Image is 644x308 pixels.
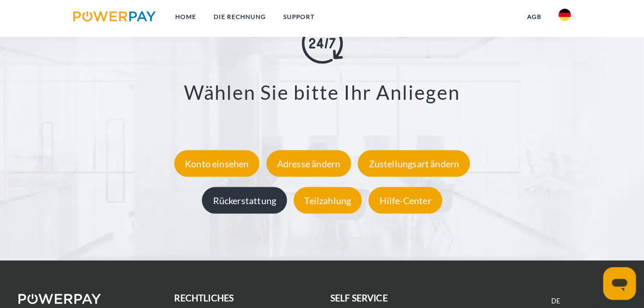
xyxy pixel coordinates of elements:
div: Konto einsehen [174,150,260,177]
a: DE [551,297,560,305]
a: Hilfe-Center [366,194,444,206]
a: SUPPORT [275,8,323,26]
div: Adresse ändern [266,150,351,177]
a: Konto einsehen [172,158,262,169]
iframe: Schaltfläche zum Öffnen des Messaging-Fensters [603,267,636,300]
div: Hilfe-Center [368,187,442,213]
b: rechtliches [174,293,234,303]
h3: Wählen Sie bitte Ihr Anliegen [45,80,599,105]
a: Adresse ändern [264,158,354,169]
div: Teilzahlung [294,187,362,213]
a: Teilzahlung [291,194,364,206]
a: agb [518,8,550,26]
img: online-shopping.svg [302,23,343,64]
img: de [558,9,571,21]
a: Zustellungsart ändern [355,158,472,169]
div: Zustellungsart ändern [358,150,470,177]
b: self service [330,293,388,303]
img: logo-powerpay-white.svg [18,294,101,304]
div: Rückerstattung [202,187,287,213]
a: Home [167,8,205,26]
a: DIE RECHNUNG [205,8,275,26]
a: Rückerstattung [199,194,289,206]
img: logo-powerpay.svg [73,11,156,21]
